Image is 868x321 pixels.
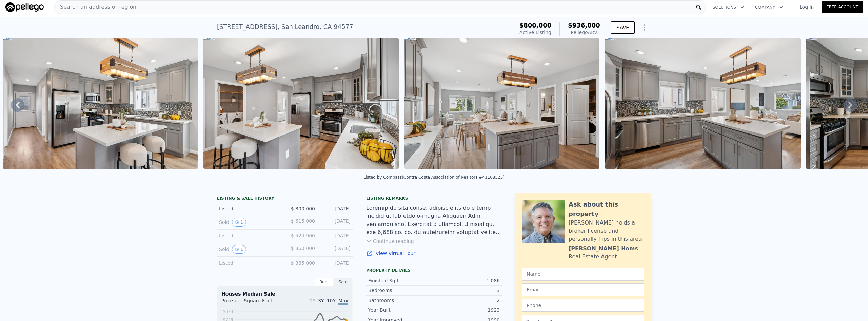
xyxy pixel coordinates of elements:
[217,196,353,202] div: LISTING & SALE HISTORY
[219,218,279,227] div: Sold
[5,2,44,12] img: Pellego
[522,268,644,281] input: Name
[223,309,233,314] tspan: $824
[318,298,324,303] span: 3Y
[219,245,279,254] div: Sold
[55,3,136,11] span: Search an address or region
[750,1,789,14] button: Company
[366,238,414,245] button: Continue reading
[368,307,434,314] div: Year Built
[568,22,600,29] span: $936,000
[219,205,279,212] div: Listed
[434,277,500,284] div: 1,086
[320,245,351,254] div: [DATE]
[363,175,505,180] div: Listed by Compass (Contra Costa Association of Realtors #41108525)
[522,283,644,296] input: Email
[519,22,552,29] span: $800,000
[291,206,315,211] span: $ 800,000
[568,29,600,36] div: Pellego ARV
[232,218,246,227] button: View historical data
[320,232,351,239] div: [DATE]
[219,260,279,266] div: Listed
[320,218,351,227] div: [DATE]
[219,232,279,239] div: Listed
[291,233,315,238] span: $ 524,900
[3,38,198,169] img: Sale: 167494852 Parcel: 34182117
[366,196,502,201] div: Listing remarks
[519,30,551,35] span: Active Listing
[291,260,315,266] span: $ 385,000
[366,204,502,236] div: Loremip do sita conse, adipisc elits do e temp incidid ut lab etdolo-magna Aliquaen Admi veniamqu...
[569,253,617,261] div: Real Estate Agent
[310,298,315,303] span: 1Y
[366,268,502,273] div: Property details
[366,250,502,257] a: View Virtual Tour
[791,4,822,11] a: Log In
[315,278,334,286] div: Rent
[522,299,644,312] input: Phone
[368,287,434,294] div: Bedrooms
[320,205,351,212] div: [DATE]
[822,1,863,13] a: Free Account
[368,297,434,304] div: Bathrooms
[569,245,638,253] div: [PERSON_NAME] Homs
[611,21,635,34] button: SAVE
[569,200,644,219] div: Ask about this property
[637,21,651,34] button: Show Options
[291,218,315,224] span: $ 615,000
[327,298,336,303] span: 10Y
[334,278,353,286] div: Sale
[434,297,500,304] div: 2
[404,38,599,169] img: Sale: 167494852 Parcel: 34182117
[221,297,285,308] div: Price per Square Foot
[434,307,500,314] div: 1923
[368,277,434,284] div: Finished Sqft
[221,290,348,297] div: Houses Median Sale
[605,38,800,169] img: Sale: 167494852 Parcel: 34182117
[232,245,246,254] button: View historical data
[320,260,351,266] div: [DATE]
[569,219,644,243] div: [PERSON_NAME] holds a broker license and personally flips in this area
[291,246,315,251] span: $ 360,000
[707,1,750,14] button: Solutions
[203,38,399,169] img: Sale: 167494852 Parcel: 34182117
[217,22,353,32] div: [STREET_ADDRESS] , San Leandro , CA 94577
[338,298,348,305] span: Max
[434,287,500,294] div: 3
